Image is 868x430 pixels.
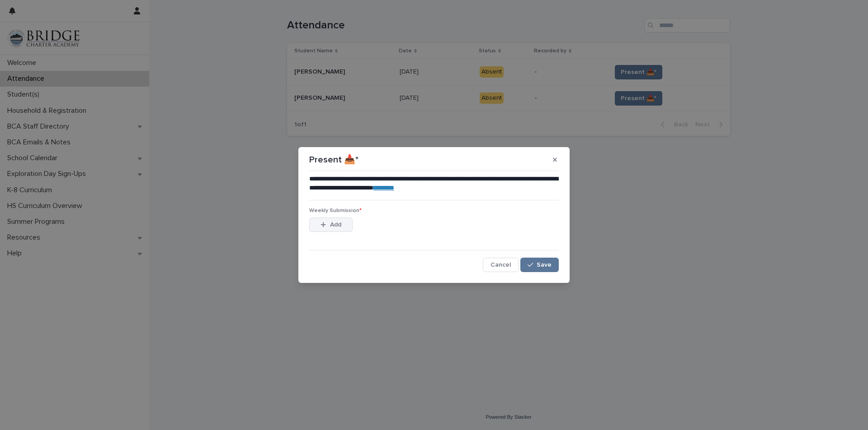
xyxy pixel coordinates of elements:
[330,222,341,228] span: Add
[537,262,552,268] span: Save
[520,258,559,272] button: Save
[309,217,353,232] button: Add
[491,262,511,268] span: Cancel
[483,258,519,272] button: Cancel
[309,154,359,165] p: Present 📥*
[309,208,362,213] span: Weekly Submission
